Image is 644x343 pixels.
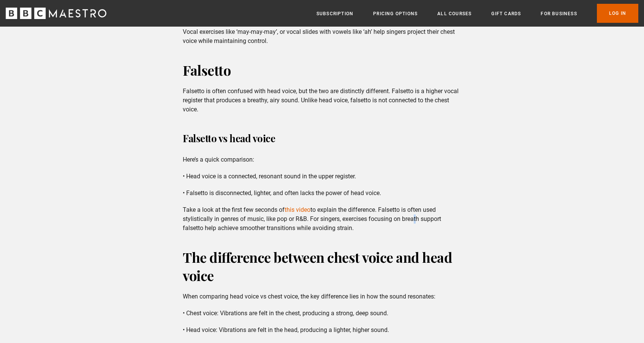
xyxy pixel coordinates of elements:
[183,87,461,114] p: Falsetto is often confused with head voice, but the two are distinctly different. Falsetto is a h...
[491,10,521,17] a: Gift Cards
[183,155,461,164] p: Here’s a quick comparison:
[541,10,577,17] a: For business
[183,172,461,181] p: • Head voice is a connected, resonant sound in the upper register.
[316,10,353,17] a: Subscription
[183,326,461,335] p: • Head voice: Vibrations are felt in the head, producing a lighter, higher sound.
[183,189,461,198] p: • Falsetto is disconnected, lighter, and often lacks the power of head voice.
[437,10,472,17] a: All Courses
[373,10,418,17] a: Pricing Options
[6,8,106,19] svg: BBC Maestro
[183,309,461,318] p: • Chest voice: Vibrations are felt in the chest, producing a strong, deep sound.
[183,205,461,233] p: Take a look at the first few seconds of to explain the difference. Falsetto is often used stylist...
[597,4,638,23] a: Log In
[183,248,452,284] strong: The difference between chest voice and head voice
[316,4,638,23] nav: Primary
[183,27,461,46] p: Vocal exercises like ‘may-may-may’, or vocal slides with vowels like ‘ah’ help singers project th...
[183,61,231,79] strong: Falsetto
[183,292,461,301] p: When comparing head voice vs chest voice, the key difference lies in how the sound resonates:
[285,206,310,213] a: this video
[183,132,275,145] strong: Falsetto vs head voice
